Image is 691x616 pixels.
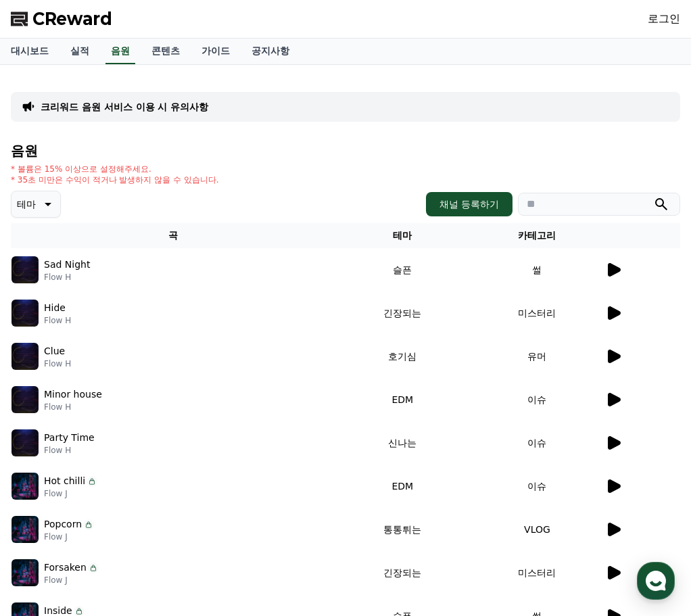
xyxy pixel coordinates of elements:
[470,378,604,421] td: 이슈
[11,8,112,30] a: CReward
[44,358,71,369] p: Flow H
[11,223,335,248] th: 곡
[470,508,604,551] td: VLOG
[648,11,680,27] a: 로그인
[44,301,66,315] p: Hide
[44,344,65,358] p: Clue
[470,465,604,508] td: 이슈
[11,473,39,500] img: music
[470,291,604,335] td: 미스터리
[11,191,61,218] button: 테마
[43,449,51,460] span: 홈
[174,429,260,463] a: 설정
[41,100,208,114] a: 크리워드 음원 서비스 이용 시 유의사항
[335,223,470,248] th: 테마
[44,315,71,326] p: Flow H
[44,517,82,531] p: Popcorn
[89,429,174,463] a: 대화
[470,421,604,465] td: 이슈
[470,551,604,594] td: 미스터리
[11,516,39,543] img: music
[335,421,470,465] td: 신나는
[11,164,219,174] p: * 볼륨은 15% 이상으로 설정해주세요.
[11,300,39,327] img: music
[44,575,99,586] p: Flow J
[335,248,470,291] td: 슬픈
[44,258,90,272] p: Sad Night
[44,272,90,283] p: Flow H
[470,248,604,291] td: 썰
[209,449,225,460] span: 설정
[44,445,95,456] p: Flow H
[44,387,102,402] p: Minor house
[335,508,470,551] td: 통통튀는
[426,192,513,216] button: 채널 등록하기
[470,335,604,378] td: 유머
[59,39,100,64] a: 실적
[335,465,470,508] td: EDM
[44,531,94,542] p: Flow J
[105,39,135,64] a: 음원
[11,559,39,586] img: music
[335,291,470,335] td: 긴장되는
[124,450,140,460] span: 대화
[44,488,97,499] p: Flow J
[335,335,470,378] td: 호기심
[335,378,470,421] td: EDM
[191,39,241,64] a: 가이드
[241,39,300,64] a: 공지사항
[44,431,95,445] p: Party Time
[11,386,39,413] img: music
[141,39,191,64] a: 콘텐츠
[44,474,85,488] p: Hot chilli
[11,343,39,370] img: music
[32,8,112,30] span: CReward
[470,223,604,248] th: 카테고리
[11,143,680,158] h4: 음원
[11,256,39,283] img: music
[44,402,102,412] p: Flow H
[4,429,89,463] a: 홈
[335,551,470,594] td: 긴장되는
[11,429,39,456] img: music
[11,174,219,185] p: * 35초 미만은 수익이 적거나 발생하지 않을 수 있습니다.
[44,561,87,575] p: Forsaken
[17,195,36,214] p: 테마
